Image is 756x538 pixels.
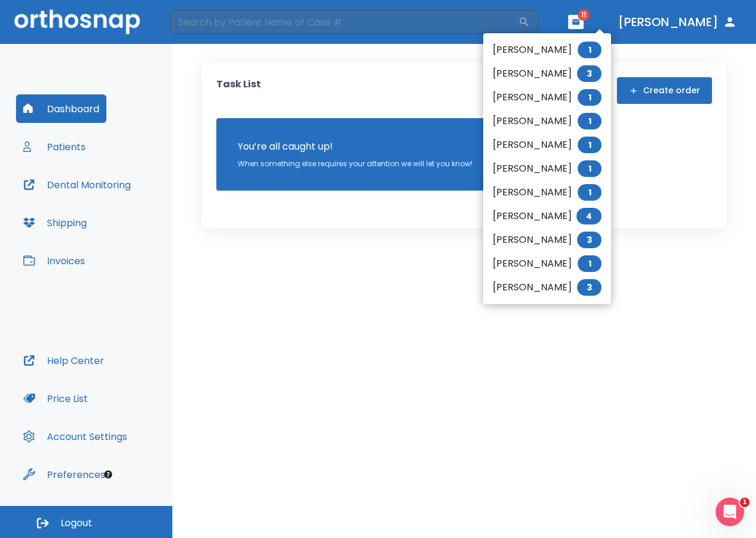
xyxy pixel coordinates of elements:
li: [PERSON_NAME] [483,109,611,133]
li: [PERSON_NAME] [483,86,611,109]
li: [PERSON_NAME] [483,133,611,157]
li: [PERSON_NAME] [483,252,611,276]
li: [PERSON_NAME] [483,204,611,228]
li: [PERSON_NAME] [483,38,611,62]
span: 1 [578,42,601,58]
span: 1 [578,137,601,153]
span: 1 [578,184,601,201]
span: 1 [578,113,601,129]
span: 1 [740,498,749,507]
li: [PERSON_NAME] [483,228,611,252]
span: 1 [578,255,601,272]
li: [PERSON_NAME] [483,276,611,299]
span: 1 [578,160,601,177]
li: [PERSON_NAME] [483,157,611,181]
span: 3 [577,65,601,82]
li: [PERSON_NAME] [483,62,611,86]
li: [PERSON_NAME] [483,181,611,204]
span: 3 [577,232,601,248]
span: 3 [577,279,601,296]
span: 1 [578,89,601,106]
span: 4 [577,208,601,224]
iframe: Intercom live chat [716,498,744,526]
